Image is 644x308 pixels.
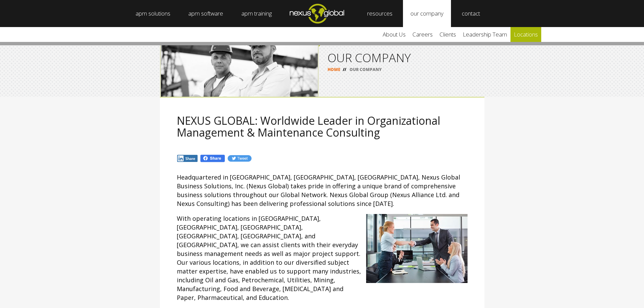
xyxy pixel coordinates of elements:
a: clients [436,27,459,42]
span: Headquartered in [GEOGRAPHIC_DATA], [GEOGRAPHIC_DATA], [GEOGRAPHIC_DATA], Nexus Global Business S... [177,173,460,208]
a: leadership team [459,27,510,42]
a: about us [379,27,409,42]
img: iStock_000019435510XSmall [366,214,468,283]
a: careers [409,27,436,42]
span: // [340,67,349,72]
a: locations [510,27,541,42]
h1: OUR COMPANY [328,52,476,64]
img: In.jpg [177,155,198,162]
img: Tw.jpg [227,155,252,162]
span: With operating locations in [GEOGRAPHIC_DATA], [GEOGRAPHIC_DATA], [GEOGRAPHIC_DATA], [GEOGRAPHIC_... [177,214,361,302]
img: Fb.png [200,154,225,163]
a: HOME [328,67,340,72]
h2: NEXUS GLOBAL: Worldwide Leader in Organizational Management & Maintenance Consulting [177,115,468,138]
